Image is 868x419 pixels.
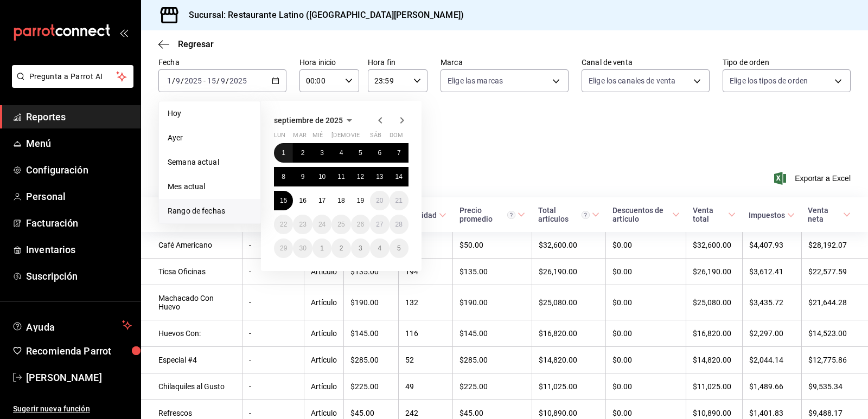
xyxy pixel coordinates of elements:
abbr: domingo [390,132,403,143]
button: 14 de septiembre de 2025 [390,167,409,186]
td: Chilaquiles al Gusto [141,373,242,400]
abbr: 1 de octubre de 2025 [320,244,324,252]
td: $1,489.66 [742,373,801,400]
abbr: 5 de septiembre de 2025 [359,149,362,157]
button: 19 de septiembre de 2025 [351,191,370,210]
td: $2,297.00 [742,320,801,347]
input: -- [167,76,172,85]
span: Venta neta [808,206,851,223]
abbr: 5 de octubre de 2025 [397,244,401,252]
abbr: 22 de septiembre de 2025 [280,221,287,228]
abbr: 1 de septiembre de 2025 [282,149,285,157]
button: 7 de septiembre de 2025 [390,143,409,163]
abbr: 28 de septiembre de 2025 [395,221,403,228]
td: $22,577.59 [801,259,868,285]
td: - [242,347,304,373]
button: 6 de septiembre de 2025 [370,143,389,163]
span: Semana actual [168,157,252,168]
td: Café Americano [141,232,242,259]
button: 1 de septiembre de 2025 [274,143,293,163]
abbr: 11 de septiembre de 2025 [337,173,344,181]
a: Pregunta a Parrot AI [8,79,133,90]
td: $25,080.00 [686,285,742,320]
td: $11,025.00 [532,373,606,400]
abbr: 29 de septiembre de 2025 [280,244,287,252]
td: $14,820.00 [686,347,742,373]
label: Fecha [158,59,286,66]
span: Mes actual [168,181,252,192]
abbr: 2 de septiembre de 2025 [301,149,305,157]
button: Regresar [158,39,214,49]
td: $145.00 [343,320,399,347]
td: 52 [399,347,453,373]
span: Regresar [178,39,214,49]
button: 28 de septiembre de 2025 [390,215,409,234]
td: $14,523.00 [801,320,868,347]
span: / [226,76,229,85]
label: Hora inicio [299,59,359,66]
abbr: 23 de septiembre de 2025 [299,221,306,228]
td: $190.00 [343,285,399,320]
td: Artículo [304,320,343,347]
button: 4 de septiembre de 2025 [331,143,350,163]
span: Impuestos [749,211,795,220]
button: 17 de septiembre de 2025 [312,191,331,210]
button: Exportar a Excel [776,172,851,185]
button: 10 de septiembre de 2025 [312,167,331,186]
span: Personal [26,189,132,204]
td: - [242,259,304,285]
td: $2,044.14 [742,347,801,373]
span: / [181,76,184,85]
abbr: 25 de septiembre de 2025 [337,221,344,228]
td: $12,775.86 [801,347,868,373]
span: Ayuda [26,319,118,332]
abbr: 4 de septiembre de 2025 [340,149,343,157]
td: $32,600.00 [532,232,606,259]
td: 49 [399,373,453,400]
button: 3 de octubre de 2025 [351,238,370,258]
button: Pregunta a Parrot AI [12,65,133,88]
span: Facturación [26,216,132,230]
abbr: 9 de septiembre de 2025 [301,173,305,181]
span: Elige las marcas [448,75,503,86]
span: [PERSON_NAME] [26,370,132,385]
abbr: 17 de septiembre de 2025 [318,197,325,204]
button: 2 de septiembre de 2025 [293,143,312,163]
button: 25 de septiembre de 2025 [331,215,350,234]
button: 3 de septiembre de 2025 [312,143,331,163]
button: 13 de septiembre de 2025 [370,167,389,186]
abbr: 24 de septiembre de 2025 [318,221,325,228]
svg: Precio promedio = Total artículos / cantidad [507,211,515,219]
td: $0.00 [606,320,686,347]
td: Especial #4 [141,347,242,373]
abbr: 20 de septiembre de 2025 [376,197,383,204]
td: $0.00 [606,285,686,320]
td: - [242,285,304,320]
button: septiembre de 2025 [274,114,356,127]
button: 30 de septiembre de 2025 [293,238,312,258]
button: 5 de octubre de 2025 [390,238,409,258]
span: / [172,76,175,85]
td: Artículo [304,285,343,320]
abbr: 12 de septiembre de 2025 [357,173,364,181]
td: Machacado Con Huevo [141,285,242,320]
td: $135.00 [343,259,399,285]
button: open_drawer_menu [119,28,128,37]
button: 12 de septiembre de 2025 [351,167,370,186]
td: $285.00 [343,347,399,373]
span: Pregunta a Parrot AI [29,71,117,82]
td: Artículo [304,373,343,400]
td: - [242,373,304,400]
label: Hora fin [368,59,427,66]
input: ---- [184,76,202,85]
td: $0.00 [606,373,686,400]
abbr: 19 de septiembre de 2025 [357,197,364,204]
button: 24 de septiembre de 2025 [312,215,331,234]
td: $21,644.28 [801,285,868,320]
button: 18 de septiembre de 2025 [331,191,350,210]
abbr: 26 de septiembre de 2025 [357,221,364,228]
label: Tipo de orden [723,59,851,66]
span: Elige los tipos de orden [730,75,808,86]
div: Impuestos [749,211,785,220]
